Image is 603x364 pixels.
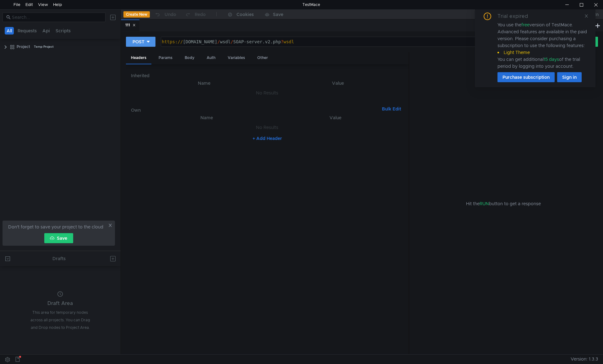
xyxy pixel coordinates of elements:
[131,106,379,114] h6: Own
[154,52,177,64] div: Params
[379,105,404,113] button: Bulk Edit
[272,114,399,121] th: Value
[480,201,489,206] span: RUN
[557,72,582,82] button: Sign in
[195,11,206,18] div: Redo
[466,200,541,207] span: Hit the button to get a response
[131,72,404,79] h6: Inherited
[180,52,199,64] div: Body
[52,255,66,262] div: Drafts
[16,27,39,35] button: Requests
[12,14,102,21] input: Search...
[34,42,54,51] div: Temp Project
[125,22,136,29] div: 111
[150,10,181,19] button: Undo
[126,52,151,64] div: Headers
[17,42,30,51] div: Project
[521,22,530,28] span: free
[252,52,273,64] div: Other
[497,72,555,82] button: Purchase subscription
[497,56,588,70] div: You can get additional of the trial period by logging into your account.
[497,21,588,70] div: You use the version of TestMace. Advanced features are available in the paid version. Please cons...
[136,79,272,87] th: Name
[571,355,598,364] span: Version: 1.3.3
[256,90,278,96] nz-embed-empty: No Results
[41,27,52,35] button: Api
[250,135,285,142] button: + Add Header
[273,12,283,17] div: Save
[126,37,155,47] button: POST
[181,10,210,19] button: Redo
[544,56,559,62] span: 15 days
[202,52,220,64] div: Auth
[44,233,73,243] button: Save
[165,11,176,18] div: Undo
[5,27,14,35] button: All
[133,38,144,45] div: POST
[236,11,254,18] div: Cookies
[54,27,73,35] button: Scripts
[272,79,404,87] th: Value
[256,125,278,130] nz-embed-empty: No Results
[8,223,103,231] span: Don't forget to save your project to the cloud
[223,52,250,64] div: Variables
[497,49,588,56] li: Light Theme
[141,114,272,121] th: Name
[497,13,535,20] div: Trial expired
[123,11,150,18] button: Create New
